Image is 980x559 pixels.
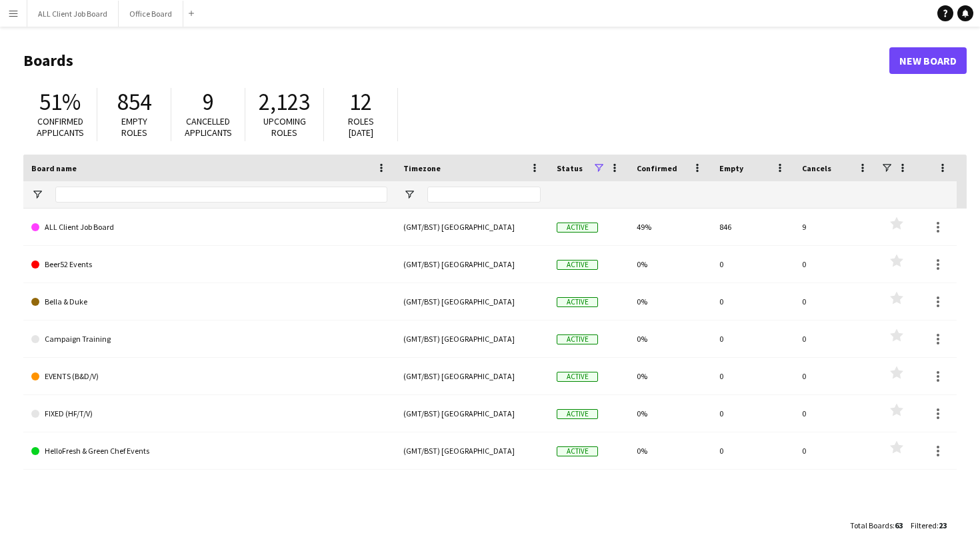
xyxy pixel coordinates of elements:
span: Board name [31,163,77,173]
div: 0 [711,283,794,320]
a: Campaign Training [31,320,387,358]
span: Filtered [911,520,937,530]
span: Active [557,409,598,419]
a: Bella & Duke [31,283,387,320]
span: 12 [349,87,372,117]
div: : [850,512,903,538]
span: 2,123 [259,87,310,117]
input: Timezone Filter Input [427,187,541,203]
span: 9 [203,87,214,117]
a: EVENTS (B&D/V) [31,358,387,395]
div: 0 [794,246,877,282]
div: 0% [629,246,711,282]
div: (GMT/BST) [GEOGRAPHIC_DATA] [395,320,549,357]
span: 51% [39,87,81,117]
div: : [911,512,947,538]
div: 0% [629,320,711,357]
span: Cancelled applicants [185,115,232,139]
span: Active [557,297,598,307]
div: 0% [629,395,711,432]
div: 846 [711,209,794,245]
div: (GMT/BST) [GEOGRAPHIC_DATA] [395,209,549,245]
div: 0 [711,358,794,394]
div: 0 [711,246,794,282]
span: Cancels [802,163,831,173]
div: (GMT/BST) [GEOGRAPHIC_DATA] [395,395,549,432]
div: (GMT/BST) [GEOGRAPHIC_DATA] [395,283,549,320]
span: 63 [895,520,903,530]
div: 0 [794,283,877,320]
span: Upcoming roles [263,115,306,139]
a: New Board [889,47,967,74]
span: Active [557,223,598,233]
div: 0 [711,395,794,432]
span: 854 [117,87,151,117]
a: HelloFresh & Green Chef Events [31,432,387,470]
span: Active [557,334,598,344]
span: Active [557,260,598,270]
span: Timezone [403,163,441,173]
div: 0 [794,432,877,469]
button: Open Filter Menu [403,189,415,201]
span: Roles [DATE] [348,115,374,139]
span: Empty [719,163,743,173]
button: Office Board [119,1,183,27]
a: ALL Client Job Board [31,209,387,246]
button: Open Filter Menu [31,189,43,201]
span: Empty roles [121,115,147,139]
span: Confirmed applicants [37,115,84,139]
input: Board name Filter Input [55,187,387,203]
div: 9 [794,209,877,245]
div: (GMT/BST) [GEOGRAPHIC_DATA] [395,432,549,469]
span: Total Boards [850,520,893,530]
button: ALL Client Job Board [27,1,119,27]
div: 0 [711,320,794,357]
div: 0 [711,432,794,469]
div: (GMT/BST) [GEOGRAPHIC_DATA] [395,246,549,282]
span: 23 [939,520,947,530]
div: 49% [629,209,711,245]
span: Confirmed [637,163,677,173]
div: 0 [794,320,877,357]
span: Status [557,163,583,173]
span: Active [557,446,598,456]
a: Beer52 Events [31,246,387,283]
div: 0% [629,432,711,469]
div: 0% [629,283,711,320]
span: Active [557,372,598,382]
a: FIXED (HF/T/V) [31,395,387,432]
div: 0 [794,358,877,394]
h1: Boards [23,51,889,71]
div: 0% [629,358,711,394]
div: (GMT/BST) [GEOGRAPHIC_DATA] [395,358,549,394]
div: 0 [794,395,877,432]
